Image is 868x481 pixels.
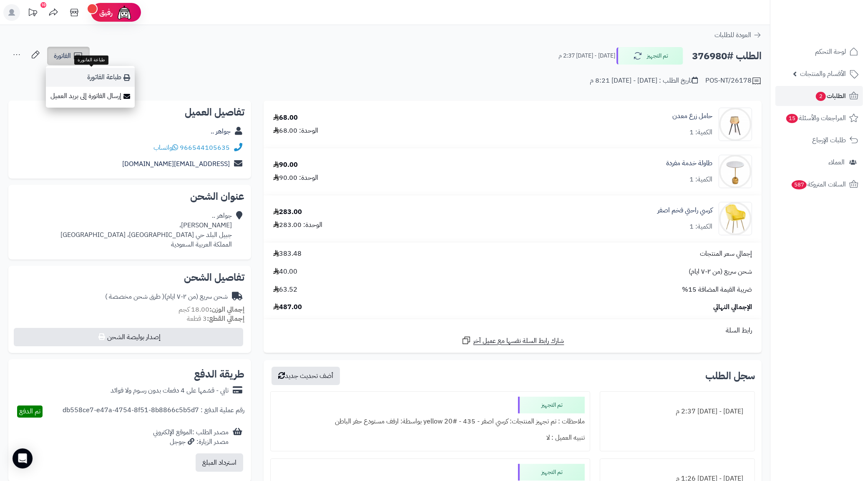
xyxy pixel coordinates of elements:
[105,292,164,302] span: ( طرق شحن مخصصة )
[14,328,243,346] button: إصدار بوليصة الشحن
[775,86,863,106] a: الطلبات2
[211,126,231,136] a: جواهر ..
[179,305,244,315] small: 18.00 كجم
[518,464,585,481] div: تم التجهيز
[74,55,108,65] div: طباعة الفاتورة
[816,92,826,101] span: 2
[815,46,846,58] span: لوحة التحكم
[111,386,229,395] div: تابي - قسّمها على 4 دفعات بدون رسوم ولا فوائد
[153,428,229,447] div: مصدر الطلب :الموقع الإلكتروني
[719,108,752,141] img: 1661163707-KF195385_1-2-3%20%D9%88%D8%B3%D8%B7-90x90.png
[209,305,244,315] strong: إجمالي الوزن:
[518,397,585,413] div: تم التجهيز
[153,143,178,153] a: واتساب
[153,437,229,447] div: مصدر الزيارة: جوجل
[473,336,564,346] span: شارك رابط السلة نفسها مع عميل آخر
[785,112,846,124] span: المراجعات والأسئلة
[461,335,564,346] a: شارك رابط السلة نفسها مع عميل آخر
[122,159,230,169] a: [EMAIL_ADDRESS][DOMAIN_NAME]
[60,211,232,249] div: جواهر .. [PERSON_NAME]، جبيل البلد حي [GEOGRAPHIC_DATA]، [GEOGRAPHIC_DATA] المملكة العربية السعودية
[811,6,860,24] img: logo-2.png
[705,371,755,381] h3: سجل الطلب
[47,47,90,65] a: الفاتورة
[689,267,752,277] span: شحن سريع (من ٢-٧ ايام)
[775,152,863,172] a: العملاء
[273,173,318,183] div: الوحدة: 90.00
[273,113,298,123] div: 68.00
[616,47,683,65] button: تم التجهيز
[775,42,863,62] a: لوحة التحكم
[715,30,762,40] a: العودة للطلبات
[775,174,863,194] a: السلات المتروكة587
[715,30,751,40] span: العودة للطلبات
[559,52,615,60] small: [DATE] - [DATE] 2:37 م
[791,179,846,190] span: السلات المتروكة
[63,405,244,418] div: رقم عملية الدفع : db558ce7-e47a-4754-8f51-8b8866c5b5d7
[273,285,297,295] span: 63.52
[719,202,752,235] img: daca7af77c988136efd65cc2b7e54da1349d70256a60214473dcfaa47e7944df1609087825_Ins%20(12)-90x90.jpg
[267,326,758,335] div: رابط السلة
[272,367,340,385] button: أضف تحديث جديد
[46,87,135,106] a: إرسال الفاتورة إلى بريد العميل
[689,175,712,184] div: الكمية: 1
[40,2,46,8] div: 10
[682,285,752,295] span: ضريبة القيمة المضافة 15%
[196,453,243,472] button: استرداد المبلغ
[13,448,33,468] div: Open Intercom Messenger
[46,68,135,87] a: طباعة الفاتورة
[273,126,318,136] div: الوحدة: 68.00
[116,4,133,21] img: ai-face.png
[15,191,244,201] h2: عنوان الشحن
[672,111,712,121] a: حامل زرع معدن
[812,134,846,146] span: طلبات الإرجاع
[187,314,244,324] small: 3 قطعة
[99,8,113,18] span: رفيق
[105,292,228,302] div: شحن سريع (من ٢-٧ ايام)
[792,180,807,189] span: 587
[590,76,698,86] div: تاريخ الطلب : [DATE] - [DATE] 8:21 م
[692,48,762,65] h2: الطلب #376980
[276,430,585,446] div: تنبيه العميل : لا
[786,114,798,123] span: 15
[15,107,244,117] h2: تفاصيل العميل
[273,160,298,170] div: 90.00
[22,4,43,23] a: تحديثات المنصة
[666,159,712,168] a: طاولة خدمة مفردة
[689,222,712,232] div: الكمية: 1
[273,302,302,312] span: 487.00
[815,90,846,102] span: الطلبات
[713,302,752,312] span: الإجمالي النهائي
[180,143,230,153] a: 966544105635
[800,68,846,80] span: الأقسام والمنتجات
[273,207,302,217] div: 283.00
[273,220,322,230] div: الوحدة: 283.00
[276,413,585,430] div: ملاحظات : تم تجهيز المنتجات: كرسي اصفر - 435 - yellow 20# بواسطة: ارفف مستودع حفر الباطن
[273,267,297,277] span: 40.00
[719,155,752,188] img: 1704645637-220603011668-90x90.jpg
[54,51,71,61] span: الفاتورة
[273,249,302,259] span: 383.48
[207,314,244,324] strong: إجمالي القطع:
[605,403,750,420] div: [DATE] - [DATE] 2:37 م
[828,156,845,168] span: العملاء
[705,76,762,86] div: POS-NT/26178
[19,406,40,416] span: تم الدفع
[15,272,244,282] h2: تفاصيل الشحن
[700,249,752,259] span: إجمالي سعر المنتجات
[775,108,863,128] a: المراجعات والأسئلة15
[775,130,863,150] a: طلبات الإرجاع
[194,369,244,379] h2: طريقة الدفع
[657,206,712,215] a: كرسي راحتي فخم اصفر
[689,128,712,137] div: الكمية: 1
